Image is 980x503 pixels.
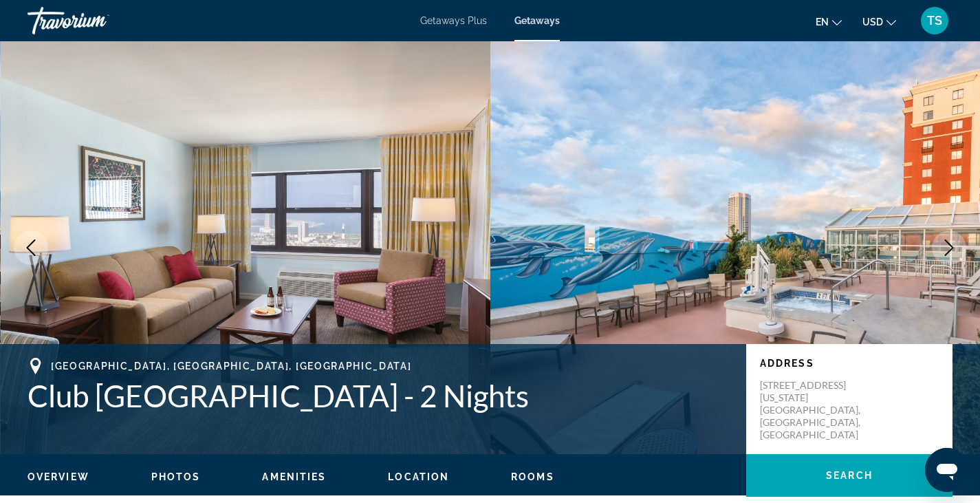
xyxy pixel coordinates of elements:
iframe: Button to launch messaging window [925,448,969,492]
button: Previous image [14,231,48,265]
span: Search [826,470,873,481]
a: Getaways Plus [420,15,487,26]
a: Travorium [28,3,165,39]
span: Rooms [511,471,554,482]
span: Location [388,471,449,482]
button: Search [746,454,952,497]
button: Next image [932,231,966,265]
span: [GEOGRAPHIC_DATA], [GEOGRAPHIC_DATA], [GEOGRAPHIC_DATA] [51,361,411,372]
span: en [816,17,829,28]
button: User Menu [917,6,952,35]
button: Rooms [511,471,554,483]
button: Location [388,471,449,483]
p: Address [760,358,939,369]
span: USD [862,17,883,28]
span: Overview [28,471,89,482]
button: Change currency [862,12,896,32]
p: [STREET_ADDRESS][US_STATE] [GEOGRAPHIC_DATA], [GEOGRAPHIC_DATA], [GEOGRAPHIC_DATA] [760,379,870,441]
button: Change language [816,12,842,32]
h1: Club [GEOGRAPHIC_DATA] - 2 Nights [28,378,732,414]
span: Amenities [262,471,326,482]
button: Photos [151,471,201,483]
button: Overview [28,471,89,483]
span: TS [927,14,942,28]
a: Getaways [514,15,560,26]
button: Amenities [262,471,326,483]
span: Photos [151,471,201,482]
